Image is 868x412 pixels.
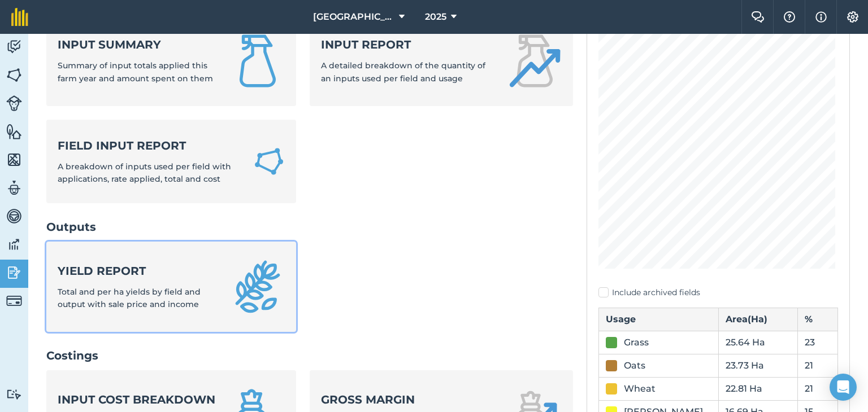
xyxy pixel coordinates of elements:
span: A detailed breakdown of the quantity of an inputs used per field and usage [321,60,485,83]
a: Input summarySummary of input totals applied this farm year and amount spent on them [46,16,296,106]
td: 21 [798,377,838,400]
span: Total and per ha yields by field and output with sale price and income [58,287,201,309]
strong: Input summary [58,37,217,52]
div: Open Intercom Messenger [830,374,857,401]
a: Field Input ReportA breakdown of inputs used per field with applications, rate applied, total and... [46,120,296,204]
img: svg+xml;base64,PD94bWwgdmVyc2lvbj0iMS4wIiBlbmNvZGluZz0idXRmLTgiPz4KPCEtLSBHZW5lcmF0b3I6IEFkb2JlIE... [6,95,22,111]
label: Include archived fields [598,287,838,299]
span: A breakdown of inputs used per field with applications, rate applied, total and cost [58,161,231,184]
th: % [798,308,838,331]
strong: Yield report [58,263,217,279]
img: svg+xml;base64,PD94bWwgdmVyc2lvbj0iMS4wIiBlbmNvZGluZz0idXRmLTgiPz4KPCEtLSBHZW5lcmF0b3I6IEFkb2JlIE... [6,38,22,55]
td: 21 [798,354,838,377]
img: svg+xml;base64,PD94bWwgdmVyc2lvbj0iMS4wIiBlbmNvZGluZz0idXRmLTgiPz4KPCEtLSBHZW5lcmF0b3I6IEFkb2JlIE... [6,236,22,253]
span: Summary of input totals applied this farm year and amount spent on them [58,60,213,83]
img: svg+xml;base64,PHN2ZyB4bWxucz0iaHR0cDovL3d3dy53My5vcmcvMjAwMC9zdmciIHdpZHRoPSIxNyIgaGVpZ2h0PSIxNy... [815,10,827,24]
td: 22.81 Ha [718,377,798,400]
div: Wheat [624,382,656,396]
strong: Gross margin [321,392,494,407]
td: 25.64 Ha [718,331,798,354]
img: svg+xml;base64,PHN2ZyB4bWxucz0iaHR0cDovL3d3dy53My5vcmcvMjAwMC9zdmciIHdpZHRoPSI1NiIgaGVpZ2h0PSI2MC... [6,67,22,84]
div: Grass [624,336,649,349]
img: A cog icon [846,11,860,23]
img: svg+xml;base64,PD94bWwgdmVyc2lvbj0iMS4wIiBlbmNvZGluZz0idXRmLTgiPz4KPCEtLSBHZW5lcmF0b3I6IEFkb2JlIE... [6,389,22,400]
strong: Field Input Report [58,138,240,154]
h2: Costings [46,348,573,363]
img: svg+xml;base64,PHN2ZyB4bWxucz0iaHR0cDovL3d3dy53My5vcmcvMjAwMC9zdmciIHdpZHRoPSI1NiIgaGVpZ2h0PSI2MC... [6,151,22,168]
div: Oats [624,359,645,372]
img: Field Input Report [253,144,285,178]
img: Input report [507,34,562,88]
strong: Input report [321,37,494,52]
img: Two speech bubbles overlapping with the left bubble in the forefront [751,11,765,23]
h2: Outputs [46,219,573,235]
td: 23.73 Ha [718,354,798,377]
img: svg+xml;base64,PHN2ZyB4bWxucz0iaHR0cDovL3d3dy53My5vcmcvMjAwMC9zdmciIHdpZHRoPSI1NiIgaGVpZ2h0PSI2MC... [6,123,22,140]
th: Usage [599,308,719,331]
img: fieldmargin Logo [11,8,28,26]
img: Yield report [231,260,285,314]
strong: Input cost breakdown [58,392,217,407]
a: Yield reportTotal and per ha yields by field and output with sale price and income [46,242,296,332]
th: Area ( Ha ) [718,308,798,331]
span: [GEOGRAPHIC_DATA] [313,10,394,24]
a: Input reportA detailed breakdown of the quantity of an inputs used per field and usage [310,16,573,106]
img: svg+xml;base64,PD94bWwgdmVyc2lvbj0iMS4wIiBlbmNvZGluZz0idXRmLTgiPz4KPCEtLSBHZW5lcmF0b3I6IEFkb2JlIE... [6,179,22,196]
img: Input summary [231,34,285,88]
img: A question mark icon [783,11,796,23]
span: 2025 [425,10,446,24]
img: svg+xml;base64,PD94bWwgdmVyc2lvbj0iMS4wIiBlbmNvZGluZz0idXRmLTgiPz4KPCEtLSBHZW5lcmF0b3I6IEFkb2JlIE... [6,293,22,309]
img: svg+xml;base64,PD94bWwgdmVyc2lvbj0iMS4wIiBlbmNvZGluZz0idXRmLTgiPz4KPCEtLSBHZW5lcmF0b3I6IEFkb2JlIE... [6,208,22,225]
td: 23 [798,331,838,354]
img: svg+xml;base64,PD94bWwgdmVyc2lvbj0iMS4wIiBlbmNvZGluZz0idXRmLTgiPz4KPCEtLSBHZW5lcmF0b3I6IEFkb2JlIE... [6,264,22,281]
